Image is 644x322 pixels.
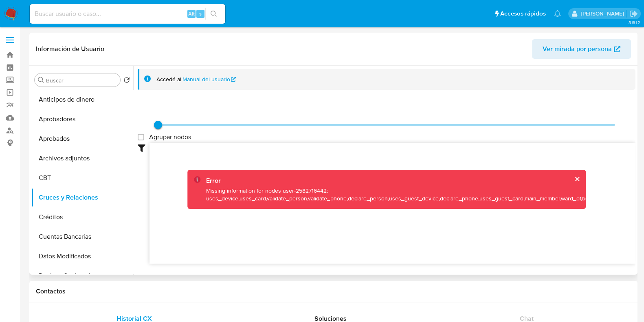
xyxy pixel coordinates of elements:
button: Datos Modificados [31,246,133,266]
span: Agrupar nodos [149,133,191,141]
button: search-icon [205,8,222,20]
input: Buscar [46,77,117,84]
p: marcela.perdomo@mercadolibre.com.co [580,10,626,18]
a: Salir [629,9,638,18]
button: CBT [31,168,133,188]
div: Missing information for nodes user-2582716442: uses_device,uses_card,validate_person,validate_pho... [206,187,591,202]
button: Cuentas Bancarias [31,227,133,246]
button: Créditos [31,207,133,227]
button: Buscar [38,77,44,83]
input: Agrupar nodos [138,134,144,140]
button: Aprobados [31,129,133,149]
span: s [199,10,202,18]
input: Buscar usuario o caso... [30,9,225,19]
button: Anticipos de dinero [31,90,133,109]
h1: Información de Usuario [36,45,104,53]
span: Accesos rápidos [500,9,546,18]
button: Ver mirada por persona [532,39,631,59]
button: cerrar [574,176,579,182]
div: Error [206,176,591,185]
span: Accedé al [156,76,181,83]
button: Volver al orden por defecto [123,77,130,86]
button: Cruces y Relaciones [31,188,133,207]
button: Devices Geolocation [31,266,133,286]
a: Notificaciones [554,10,561,17]
button: Archivos adjuntos [31,149,133,168]
a: Manual del usuario [182,76,236,83]
button: Aprobadores [31,109,133,129]
h1: Contactos [36,287,631,295]
span: Ver mirada por persona [543,39,612,59]
span: Alt [188,10,195,18]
